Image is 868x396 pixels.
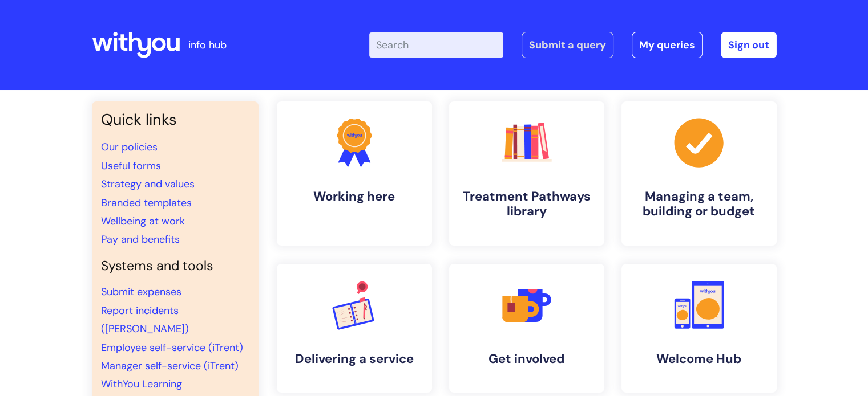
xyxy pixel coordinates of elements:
a: Sign out [721,32,777,58]
a: Pay and benefits [101,232,180,246]
a: Useful forms [101,159,161,173]
a: Working here [277,101,432,246]
a: Employee self-service (iTrent) [101,341,243,354]
a: Wellbeing at work [101,214,185,228]
a: Branded templates [101,196,192,210]
div: | - [369,32,777,58]
a: My queries [632,32,703,58]
input: Search [369,32,503,58]
h4: Welcome Hub [631,352,768,366]
a: Treatment Pathways library [449,101,604,246]
a: Manager self-service (iTrent) [101,359,239,373]
a: Welcome Hub [621,264,777,393]
a: Report incidents ([PERSON_NAME]) [101,304,189,336]
h4: Get involved [458,352,595,366]
a: Submit a query [522,32,613,58]
h4: Working here [286,189,423,204]
h4: Delivering a service [286,352,423,366]
h4: Treatment Pathways library [458,189,595,219]
a: Our policies [101,140,158,154]
a: Get involved [449,264,604,393]
h3: Quick links [101,111,249,129]
a: Managing a team, building or budget [621,101,777,246]
a: WithYou Learning [101,377,182,391]
h4: Systems and tools [101,258,249,274]
a: Strategy and values [101,177,195,191]
a: Delivering a service [277,264,432,393]
a: Submit expenses [101,285,181,299]
p: info hub [188,36,227,54]
h4: Managing a team, building or budget [631,189,768,219]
